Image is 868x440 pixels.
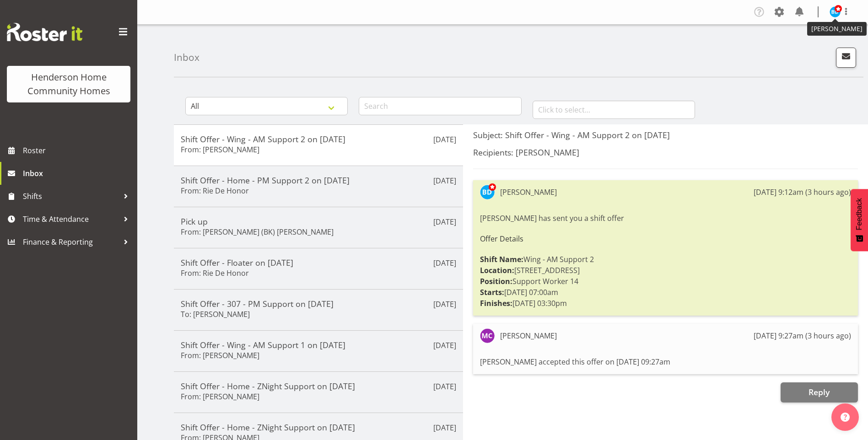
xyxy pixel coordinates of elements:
p: [DATE] [433,381,456,392]
h5: Pick up [181,216,456,226]
h4: Inbox [174,52,199,63]
h5: Shift Offer - 307 - PM Support on [DATE] [181,299,456,309]
div: [DATE] 9:27am (3 hours ago) [754,330,851,341]
h5: Shift Offer - Floater on [DATE] [181,258,456,268]
div: [DATE] 9:12am (3 hours ago) [754,187,851,198]
h6: From: Rie De Honor [181,268,249,278]
strong: Position: [480,276,512,286]
img: barbara-dunlop8515.jpg [480,185,495,199]
p: [DATE] [433,422,456,433]
img: Rosterit website logo [7,23,82,41]
h5: Shift Offer - Home - ZNight Support on [DATE] [181,422,456,432]
span: Inbox [23,166,133,180]
p: [DATE] [433,216,456,227]
div: [PERSON_NAME] [500,187,557,198]
h5: Subject: Shift Offer - Wing - AM Support 2 on [DATE] [473,130,858,140]
div: [PERSON_NAME] has sent you a shift offer Wing - AM Support 2 [STREET_ADDRESS] Support Worker 14 [... [480,210,851,311]
button: Reply [781,382,858,402]
p: [DATE] [433,299,456,310]
h5: Shift Offer - Home - ZNight Support on [DATE] [181,381,456,391]
p: [DATE] [433,258,456,268]
strong: Location: [480,265,514,275]
h6: Offer Details [480,235,851,243]
div: Henderson Home Community Homes [16,70,121,98]
h5: Shift Offer - Home - PM Support 2 on [DATE] [181,175,456,185]
h6: From: [PERSON_NAME] [181,145,259,154]
p: [DATE] [433,340,456,351]
h5: Recipients: [PERSON_NAME] [473,147,858,157]
span: Reply [809,386,830,397]
img: help-xxl-2.png [841,413,850,422]
h6: From: [PERSON_NAME] (BK) [PERSON_NAME] [181,227,334,236]
img: miyoung-chung11631.jpg [480,328,495,343]
div: [PERSON_NAME] accepted this offer on [DATE] 09:27am [480,354,851,370]
h6: From: Rie De Honor [181,186,249,195]
h5: Shift Offer - Wing - AM Support 2 on [DATE] [181,134,456,144]
h6: From: [PERSON_NAME] [181,392,259,401]
button: Feedback - Show survey [851,189,868,251]
h6: To: [PERSON_NAME] [181,310,250,319]
img: barbara-dunlop8515.jpg [830,6,841,17]
strong: Starts: [480,287,504,297]
strong: Finishes: [480,298,512,308]
h5: Shift Offer - Wing - AM Support 1 on [DATE] [181,340,456,350]
span: Finance & Reporting [23,235,119,249]
span: Time & Attendance [23,212,119,226]
input: Click to select... [533,101,695,119]
strong: Shift Name: [480,254,523,264]
span: Shifts [23,189,119,203]
div: [PERSON_NAME] [500,330,557,341]
span: Roster [23,144,133,157]
p: [DATE] [433,134,456,145]
p: [DATE] [433,175,456,186]
span: Feedback [855,198,863,230]
h6: From: [PERSON_NAME] [181,351,259,360]
input: Search [359,97,521,115]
